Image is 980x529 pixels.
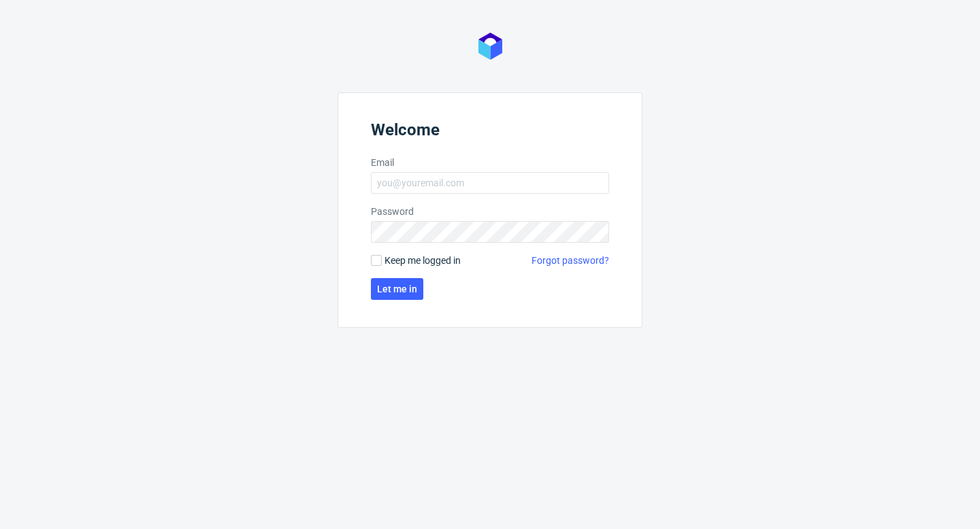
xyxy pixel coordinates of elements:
[371,172,609,194] input: you@youremail.com
[371,205,609,218] label: Password
[371,278,423,300] button: Let me in
[532,254,609,267] a: Forgot password?
[371,156,609,169] label: Email
[371,120,609,145] header: Welcome
[385,254,461,267] span: Keep me logged in
[377,284,417,294] span: Let me in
